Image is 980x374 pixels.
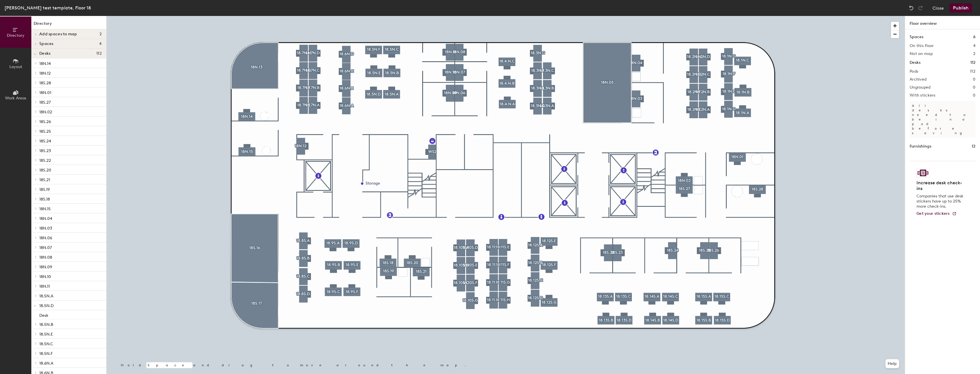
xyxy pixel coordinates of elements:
[39,148,51,153] span: 18S.23
[910,93,936,98] h2: With stickers
[973,44,975,48] h2: 4
[39,361,53,366] span: 18.6N.A
[99,32,102,36] span: 2
[39,42,54,46] span: Spaces
[905,16,980,29] h1: Floor overview
[99,42,102,46] span: 4
[39,197,50,202] span: 18S.18
[39,139,51,144] span: 18S.24
[39,332,53,337] span: 18.5N.E
[908,5,914,11] img: Undo
[970,69,975,74] h2: 112
[950,3,972,13] button: Publish
[9,64,22,69] span: Layout
[39,129,51,134] span: 18S.25
[39,351,53,356] span: 18.5N.F
[973,93,975,98] h2: 0
[39,226,52,231] span: 18N.03
[972,143,975,150] h1: 12
[918,5,923,11] img: Redo
[39,207,51,211] span: 18N.15
[5,96,26,101] span: Work Areas
[916,211,957,216] a: Get your stickers
[39,61,51,66] span: 18N.14
[31,21,106,29] h1: Directory
[973,52,975,56] h2: 2
[885,359,899,368] button: Help
[39,245,52,250] span: 18N.07
[973,85,975,90] h2: 0
[39,81,51,85] span: 18S.28
[39,51,50,56] span: Desks
[39,71,51,76] span: 18N.12
[932,3,944,13] button: Close
[39,110,52,115] span: 18N.02
[973,77,975,82] h2: 0
[910,101,975,138] p: All desks need to be in a pod before saving
[39,236,52,240] span: 18N.06
[39,216,52,221] span: 18N.04
[916,180,965,191] h4: Increase desk check-ins
[39,187,50,192] span: 18S.19
[910,69,918,74] h2: Pods
[39,303,54,308] span: 18.5N.D
[39,255,52,260] span: 18N.08
[39,177,50,182] span: 18S.21
[39,294,53,299] span: 18.5N.A
[910,52,933,56] h2: Not on map
[910,77,926,82] h2: Archived
[96,51,102,56] span: 112
[39,322,53,327] span: 18.5N.B
[916,168,930,178] img: Sticker logo
[910,34,923,40] h1: Spaces
[916,211,950,216] span: Get your stickers
[39,90,51,95] span: 18N.01
[910,60,920,66] h1: Desks
[39,158,51,163] span: 18S.22
[39,311,48,318] p: Desk
[39,342,53,346] span: 18.5N.C
[5,4,91,11] div: [PERSON_NAME] test template, Floor 18
[910,44,934,48] h2: On this floor
[910,143,931,150] h1: Furnishings
[39,119,51,124] span: 18S.26
[7,33,24,38] span: Directory
[916,194,965,209] p: Companies that use desk stickers have up to 25% more check-ins.
[39,100,51,105] span: 18S.27
[39,168,51,173] span: 18S.20
[970,60,975,66] h1: 112
[39,274,51,279] span: 18N.10
[39,265,52,269] span: 18N.09
[39,32,77,36] span: Add spaces to map
[973,34,975,40] h1: 6
[910,85,931,90] h2: Ungrouped
[39,284,50,289] span: 18N.11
